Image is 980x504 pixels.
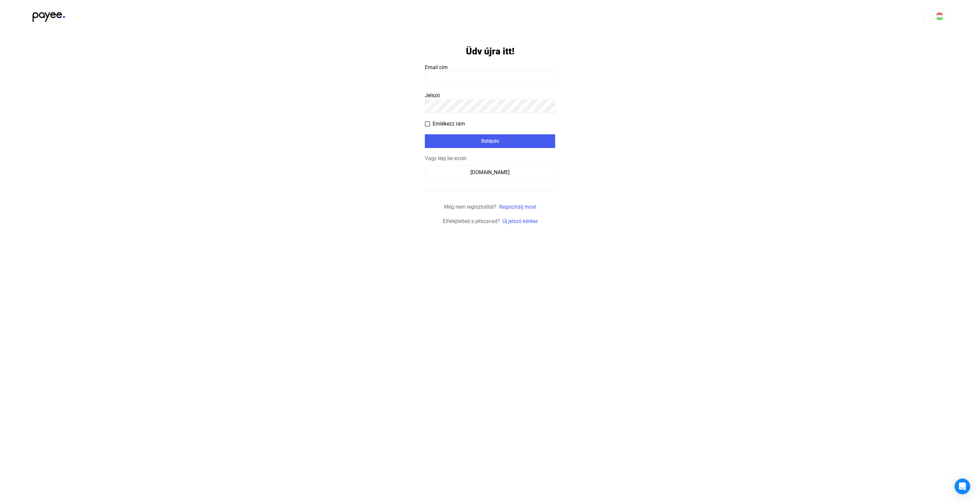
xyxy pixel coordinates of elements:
div: Vagy lépj be ezzel: [425,155,555,162]
span: Elfelejtetted a jelszavad? [443,218,500,224]
a: [DOMAIN_NAME] [425,169,555,175]
a: Új jelszó kérése [502,218,538,224]
img: black-payee-blue-dot.svg [33,8,65,22]
img: HU [936,12,944,20]
a: Regisztrálj most [499,204,536,210]
div: [DOMAIN_NAME] [427,169,553,176]
span: Email cím [425,64,448,70]
button: Belépés [425,134,555,148]
div: Belépés [427,137,553,145]
button: [DOMAIN_NAME] [425,166,555,179]
span: Emlékezz rám [433,120,465,128]
div: Open Intercom Messenger [955,479,970,494]
button: HU [932,8,947,24]
span: Jelszó [425,92,440,98]
h1: Üdv újra itt! [466,46,514,57]
span: Még nem regisztráltál? [444,204,497,210]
